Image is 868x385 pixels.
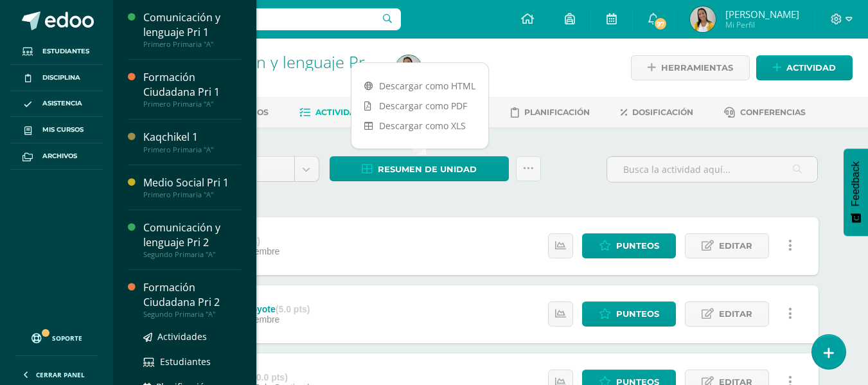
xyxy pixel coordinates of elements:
a: Mis cursos [10,117,103,143]
a: Actividades [143,329,241,344]
a: Descargar como HTML [351,76,488,96]
a: Asistencia [10,91,103,118]
div: Primero Primaria "A" [143,190,241,199]
div: Comunicación y lenguaje Pri 2 [143,220,241,250]
span: [PERSON_NAME] [725,8,799,21]
span: Estudiantes [42,46,89,57]
div: Primero Primaria "A" [143,145,241,154]
div: Formación Ciudadana Pri 1 [143,70,241,100]
input: Busca un usuario... [121,8,401,30]
a: Disciplina [10,65,103,91]
div: Segundo Primaria "A" [143,250,241,259]
span: Herramientas [661,56,733,80]
a: Formación Ciudadana Pri 2Segundo Primaria "A" [143,280,241,319]
a: Comunicación y lenguaje Pri 2 [162,51,382,73]
span: Mi Perfil [725,19,799,30]
img: 563ad3b7d45938e0b316de2a6020a612.png [396,55,421,81]
a: Estudiantes [10,39,103,65]
img: 563ad3b7d45938e0b316de2a6020a612.png [690,6,716,32]
strong: (10.0 pts) [248,372,287,382]
span: Actividad [786,56,836,80]
a: Descargar como PDF [351,96,488,116]
div: Formación Ciudadana Pri 2 [143,280,241,310]
a: Estudiantes [143,354,241,369]
span: Feedback [850,161,862,206]
span: Actividades [157,330,207,343]
a: Actividad [756,55,853,80]
a: Medio Social Pri 1Primero Primaria "A" [143,175,241,199]
span: Dosificación [632,107,693,117]
span: Estudiantes [160,355,211,368]
div: Primero Primaria "A" [143,100,241,109]
span: Cerrar panel [36,370,85,379]
a: Punteos [582,301,676,327]
span: Soporte [52,334,82,343]
span: Disciplina [42,73,80,83]
strong: (5.0 pts) [276,304,310,314]
a: Comunicación y lenguaje Pri 2Segundo Primaria "A" [143,220,241,259]
span: Punteos [616,234,659,258]
span: Actividades [315,107,372,117]
h1: Comunicación y lenguaje Pri 2 [162,53,380,71]
a: Punteos [582,233,676,258]
span: Conferencias [740,107,806,117]
a: Resumen de unidad [330,156,509,181]
span: Asistencia [42,98,82,109]
a: Actividades [299,102,372,123]
a: Soporte [15,321,98,352]
span: Punteos [616,302,659,326]
button: Feedback - Mostrar encuesta [844,148,868,236]
input: Busca la actividad aquí... [607,157,817,182]
a: Dosificación [621,102,693,123]
span: Mis cursos [42,125,84,135]
span: Editar [719,302,752,326]
span: 97 [653,17,668,31]
a: Kaqchikel 1Primero Primaria "A" [143,130,241,154]
div: Segundo Primaria 'A' [162,71,380,83]
div: Comunicación y lenguaje Pri 1 [143,10,241,40]
div: Kaqchikel 1 [143,130,241,145]
a: Comunicación y lenguaje Pri 1Primero Primaria "A" [143,10,241,49]
span: Archivos [42,151,77,161]
a: Planificación [511,102,590,123]
a: Conferencias [724,102,806,123]
span: Planificación [524,107,590,117]
a: Herramientas [631,55,750,80]
a: Formación Ciudadana Pri 1Primero Primaria "A" [143,70,241,109]
span: Resumen de unidad [378,157,477,181]
span: Editar [719,234,752,258]
a: Archivos [10,143,103,170]
div: Segundo Primaria "A" [143,310,241,319]
div: Medio Social Pri 1 [143,175,241,190]
div: Primero Primaria "A" [143,40,241,49]
a: Descargar como XLS [351,116,488,136]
